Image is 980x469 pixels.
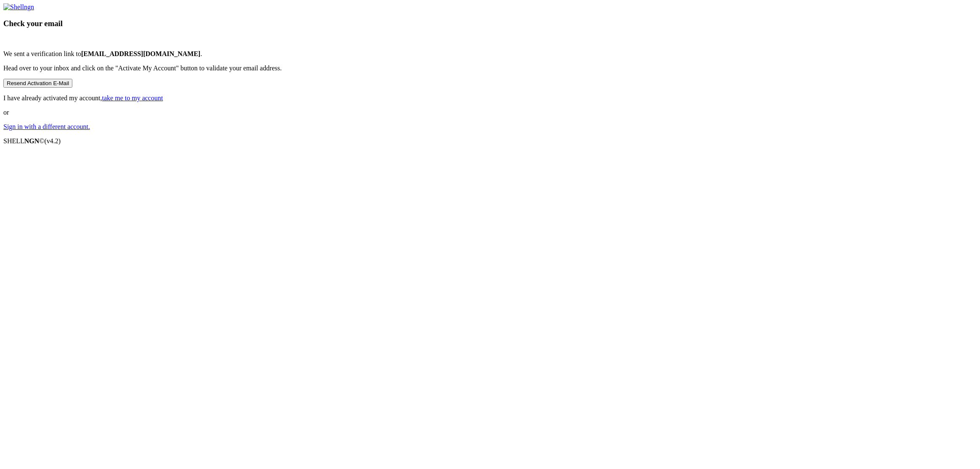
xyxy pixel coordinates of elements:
p: We sent a verification link to . [3,50,977,58]
b: NGN [24,137,40,145]
b: [EMAIL_ADDRESS][DOMAIN_NAME] [81,50,201,57]
a: Sign in with a different account. [3,123,90,130]
span: SHELL © [3,137,61,145]
p: I have already activated my account, [3,94,977,102]
a: take me to my account [102,94,163,102]
h3: Check your email [3,19,977,28]
div: or [3,3,977,131]
button: Resend Activation E-Mail [3,79,72,88]
p: Head over to your inbox and click on the "Activate My Account" button to validate your email addr... [3,64,977,72]
img: Shellngn [3,3,34,11]
span: 4.2.0 [45,137,61,145]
